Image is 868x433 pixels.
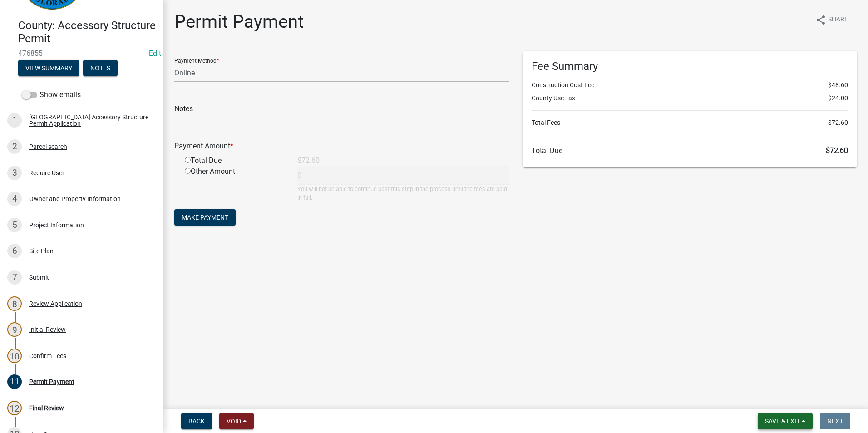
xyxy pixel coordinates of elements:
[29,143,67,150] div: Parcel search
[29,248,54,254] div: Site Plan
[22,89,81,100] label: Show emails
[765,418,800,425] span: Save & Exit
[7,349,22,363] div: 10
[828,118,848,128] span: $72.60
[29,353,66,359] div: Confirm Fees
[827,418,843,425] span: Next
[29,196,121,202] div: Owner and Property Information
[7,374,22,389] div: 11
[168,141,516,152] div: Payment Amount
[178,166,291,202] div: Other Amount
[188,418,205,425] span: Back
[532,118,848,128] li: Total Fees
[828,93,848,103] span: $24.00
[83,60,118,76] button: Notes
[7,244,22,258] div: 6
[29,326,66,333] div: Initial Review
[828,80,848,90] span: $48.60
[219,413,254,429] button: Void
[29,405,64,411] div: Final Review
[29,222,84,228] div: Project Information
[18,65,79,72] wm-modal-confirm: Summary
[182,214,228,221] span: Make Payment
[29,114,149,127] div: [GEOGRAPHIC_DATA] Accessory Structure Permit Application
[7,218,22,232] div: 5
[149,49,161,58] a: Edit
[149,49,161,58] wm-modal-confirm: Edit Application Number
[174,209,236,226] button: Make Payment
[7,166,22,180] div: 3
[532,93,848,103] li: County Use Tax
[532,60,848,73] h6: Fee Summary
[820,413,850,429] button: Next
[181,413,212,429] button: Back
[18,19,156,45] h4: County: Accessory Structure Permit
[178,155,291,166] div: Total Due
[808,11,855,29] button: shareShare
[83,65,118,72] wm-modal-confirm: Notes
[29,300,82,307] div: Review Application
[7,401,22,415] div: 12
[18,60,79,76] button: View Summary
[758,413,813,429] button: Save & Exit
[7,192,22,206] div: 4
[18,49,145,58] span: 476855
[826,146,848,155] span: $72.60
[532,80,848,90] li: Construction Cost Fee
[828,15,848,25] span: Share
[29,274,49,280] div: Submit
[532,146,848,155] h6: Total Due
[227,418,241,425] span: Void
[174,11,304,33] h1: Permit Payment
[7,322,22,337] div: 9
[815,15,826,25] i: share
[7,139,22,154] div: 2
[7,296,22,311] div: 8
[7,113,22,128] div: 1
[7,270,22,285] div: 7
[29,170,64,176] div: Require User
[29,379,74,385] div: Permit Payment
